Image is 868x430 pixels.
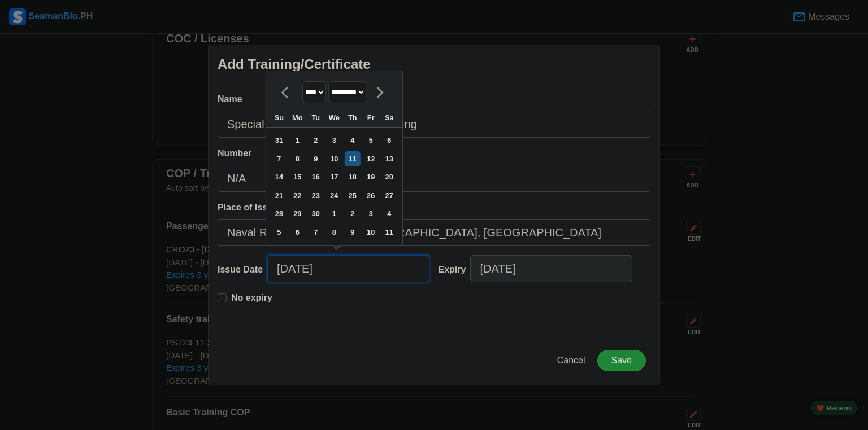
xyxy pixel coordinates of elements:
[308,151,323,166] div: Choose Tuesday, September 9th, 2025
[345,151,360,166] div: Choose Thursday, September 11th, 2025
[439,263,471,277] div: Expiry
[327,151,342,166] div: Choose Wednesday, September 10th, 2025
[381,225,397,240] div: Choose Saturday, October 11th, 2025
[290,188,305,203] div: Choose Monday, September 22nd, 2025
[308,169,323,185] div: Choose Tuesday, September 16th, 2025
[218,148,251,158] span: Number
[550,350,593,371] button: Cancel
[345,110,360,125] div: Th
[218,165,650,192] input: Ex: COP1234567890W or NA
[290,110,305,125] div: Mo
[363,206,379,221] div: Choose Friday, October 3rd, 2025
[381,133,397,148] div: Choose Saturday, September 6th, 2025
[308,133,323,148] div: Choose Tuesday, September 2nd, 2025
[271,133,287,148] div: Choose Sunday, August 31st, 2025
[327,206,342,221] div: Choose Wednesday, October 1st, 2025
[345,133,360,148] div: Choose Thursday, September 4th, 2025
[308,188,323,203] div: Choose Tuesday, September 23rd, 2025
[290,151,305,166] div: Choose Monday, September 8th, 2025
[381,188,397,203] div: Choose Saturday, September 27th, 2025
[345,188,360,203] div: Choose Thursday, September 25th, 2025
[231,291,272,305] p: No expiry
[597,350,646,371] button: Save
[557,356,585,365] span: Cancel
[363,188,379,203] div: Choose Friday, September 26th, 2025
[218,203,278,212] span: Place of Issue
[345,169,360,185] div: Choose Thursday, September 18th, 2025
[290,169,305,185] div: Choose Monday, September 15th, 2025
[381,151,397,166] div: Choose Saturday, September 13th, 2025
[363,133,379,148] div: Choose Friday, September 5th, 2025
[363,110,379,125] div: Fr
[218,94,242,104] span: Name
[345,206,360,221] div: Choose Thursday, October 2nd, 2025
[271,151,287,166] div: Choose Sunday, September 7th, 2025
[327,169,342,185] div: Choose Wednesday, September 17th, 2025
[308,225,323,240] div: Choose Tuesday, October 7th, 2025
[218,263,267,277] div: Issue Date
[381,110,397,125] div: Sa
[381,206,397,221] div: Choose Saturday, October 4th, 2025
[218,54,371,74] div: Add Training/Certificate
[271,225,287,240] div: Choose Sunday, October 5th, 2025
[290,206,305,221] div: Choose Monday, September 29th, 2025
[271,169,287,185] div: Choose Sunday, September 14th, 2025
[381,169,397,185] div: Choose Saturday, September 20th, 2025
[290,133,305,148] div: Choose Monday, September 1st, 2025
[270,131,398,242] div: month 2025-09
[363,225,379,240] div: Choose Friday, October 10th, 2025
[363,169,379,185] div: Choose Friday, September 19th, 2025
[327,188,342,203] div: Choose Wednesday, September 24th, 2025
[327,225,342,240] div: Choose Wednesday, October 8th, 2025
[345,225,360,240] div: Choose Thursday, October 9th, 2025
[218,219,650,246] input: Ex: Cebu City
[327,133,342,148] div: Choose Wednesday, September 3rd, 2025
[290,225,305,240] div: Choose Monday, October 6th, 2025
[218,111,650,138] input: Ex: COP Medical First Aid (VI/4)
[308,206,323,221] div: Choose Tuesday, September 30th, 2025
[271,110,287,125] div: Su
[271,188,287,203] div: Choose Sunday, September 21st, 2025
[271,206,287,221] div: Choose Sunday, September 28th, 2025
[363,151,379,166] div: Choose Friday, September 12th, 2025
[308,110,323,125] div: Tu
[327,110,342,125] div: We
